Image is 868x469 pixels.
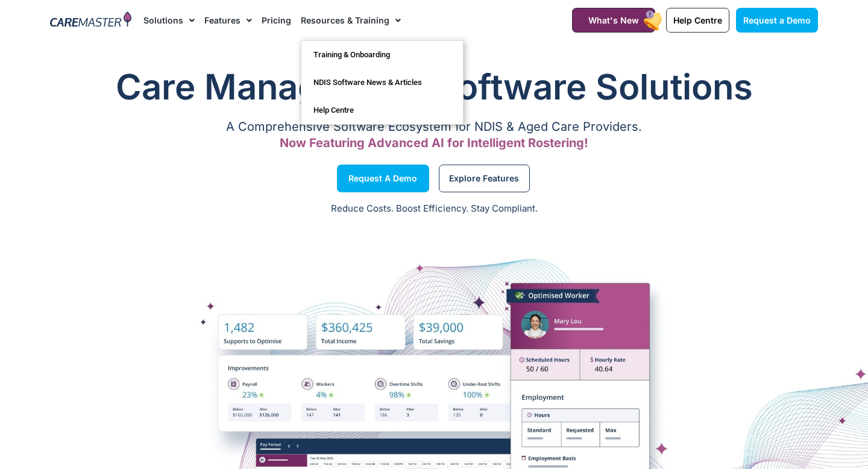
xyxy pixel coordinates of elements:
a: Help Centre [301,96,463,124]
a: Request a Demo [337,165,429,192]
p: Reduce Costs. Boost Efficiency. Stay Compliant. [7,202,861,216]
a: Help Centre [666,8,729,33]
ul: Resources & Training [301,40,464,125]
span: Request a Demo [743,15,811,25]
a: Explore Features [439,165,530,192]
span: Help Centre [673,15,722,25]
h1: Care Management Software Solutions [50,63,818,111]
a: NDIS Software News & Articles [301,69,463,96]
span: Request a Demo [348,175,417,181]
img: CareMaster Logo [50,11,131,30]
span: Explore Features [449,175,519,181]
a: What's New [572,8,655,33]
p: A Comprehensive Software Ecosystem for NDIS & Aged Care Providers. [50,123,818,131]
span: Now Featuring Advanced AI for Intelligent Rostering! [280,136,588,150]
a: Request a Demo [736,8,818,33]
span: What's New [588,15,639,25]
a: Training & Onboarding [301,41,463,69]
